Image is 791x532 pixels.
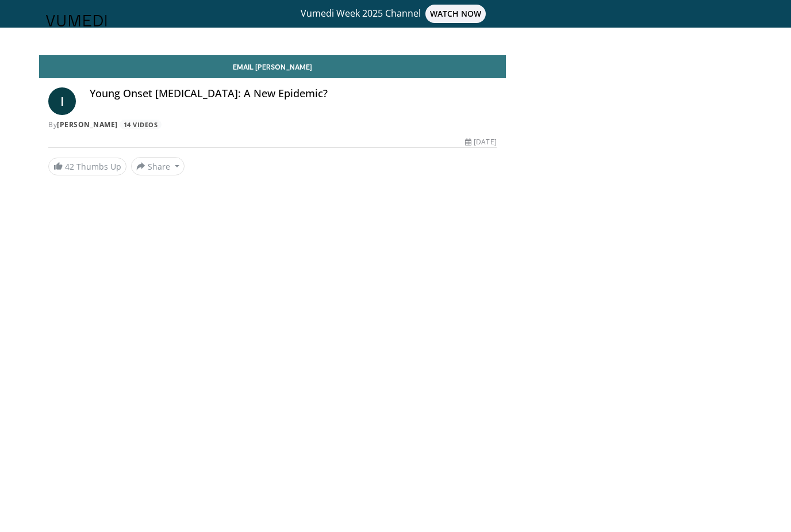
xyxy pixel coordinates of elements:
a: [PERSON_NAME] [57,120,118,129]
a: 14 Videos [120,120,162,129]
div: By [48,120,497,130]
a: Email [PERSON_NAME] [39,55,506,78]
h4: Young Onset [MEDICAL_DATA]: A New Epidemic? [90,87,497,100]
a: 42 Thumbs Up [48,158,126,175]
div: [DATE] [465,137,496,147]
span: 42 [65,161,74,172]
img: VuMedi Logo [46,15,107,26]
button: Share [131,157,185,175]
a: I [48,87,76,115]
